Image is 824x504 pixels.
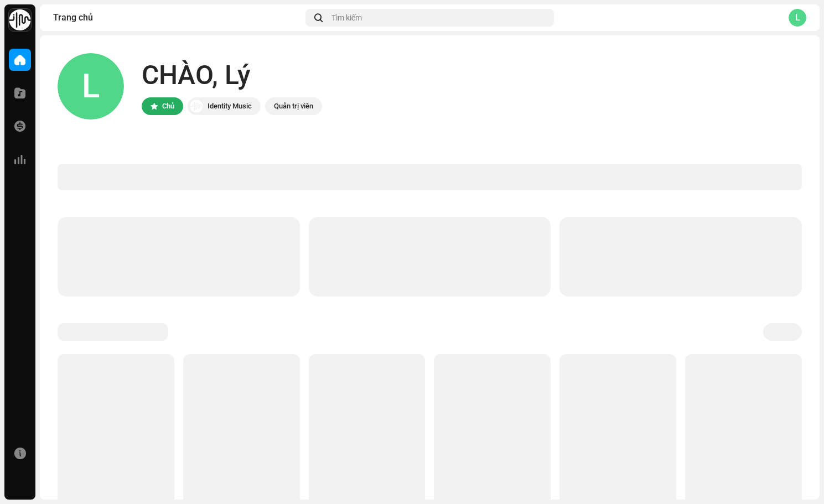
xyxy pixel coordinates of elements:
img: 0f74c21f-6d1c-4dbc-9196-dbddad53419e [190,100,203,113]
div: L [58,53,124,119]
div: Chủ [162,100,174,113]
div: L [789,9,806,27]
div: Quản trị viên [274,100,313,113]
img: 0f74c21f-6d1c-4dbc-9196-dbddad53419e [9,9,31,31]
div: Trang chủ [53,13,301,22]
div: Identity Music [208,100,252,113]
div: CHÀO, Lý [142,58,322,93]
span: Tìm kiếm [331,13,362,22]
